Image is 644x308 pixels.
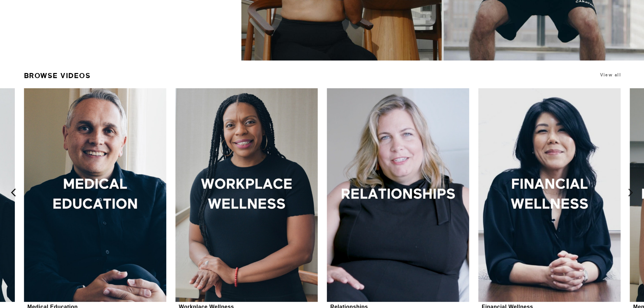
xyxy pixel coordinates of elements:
[24,69,91,83] a: Browse Videos
[600,72,621,77] a: View all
